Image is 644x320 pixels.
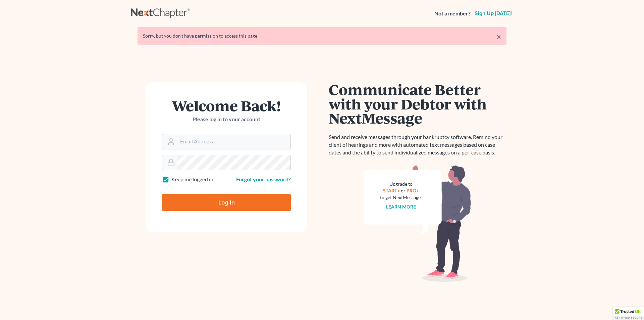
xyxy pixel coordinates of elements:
div: Sorry, but you don't have permission to access this page [143,33,501,39]
h1: Communicate Better with your Debtor with NextMessage [329,82,506,125]
div: Upgrade to [380,181,422,187]
a: Sign up [DATE]! [473,11,513,16]
a: START+ [383,188,400,193]
h1: Welcome Back! [162,98,291,113]
strong: Not a member? [434,10,471,17]
input: Email Address [177,134,290,149]
a: Forgot your password? [236,176,291,182]
input: Log In [162,194,291,211]
span: or [401,188,406,193]
div: TrustedSite Certified [613,307,644,320]
p: Please log in to your account [162,116,291,123]
label: Keep me logged in [171,176,213,183]
p: Send and receive messages through your bankruptcy software. Remind your client of hearings and mo... [329,133,506,156]
a: PRO+ [407,188,419,193]
a: × [496,33,501,41]
a: Learn more [386,204,416,210]
img: nextmessage_bg-59042aed3d76b12b5cd301f8e5b87938c9018125f34e5fa2b7a6b67550977c72.svg [364,165,471,282]
div: to get NextMessage. [380,194,422,201]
